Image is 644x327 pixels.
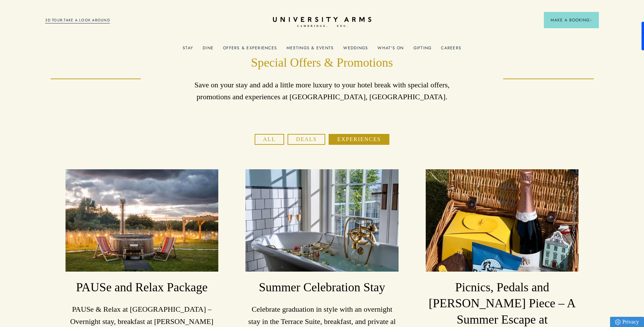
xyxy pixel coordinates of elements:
a: What's On [378,46,404,54]
h1: Special Offers & Promotions [186,55,458,71]
button: Make a BookingArrow icon [544,12,599,28]
img: image-1171400894a375d9a931a68ffa7fe4bcc321ad3f-2200x1300-jpg [66,169,218,271]
a: Meetings & Events [287,46,334,54]
a: Privacy [610,317,644,327]
img: image-a678a3d208f2065fc5890bd5da5830c7877c1e53-3983x2660-jpg [245,169,398,271]
h3: PAUSe and Relax Package [66,279,218,296]
button: All [255,134,284,145]
a: Weddings [343,46,368,54]
button: Deals [288,134,326,145]
span: Make a Booking [551,17,592,23]
img: image-614f3d55347316074ae60924005ef766b62d63e1-3024x4032-jpg [426,169,578,271]
img: Arrow icon [590,19,592,21]
a: Home [273,17,371,28]
img: Privacy [615,319,621,325]
button: Experiences [329,134,389,145]
a: 3D TOUR:TAKE A LOOK AROUND [45,17,110,23]
a: Careers [441,46,461,54]
p: Save on your stay and add a little more luxury to your hotel break with special offers, promotion... [186,79,458,103]
a: Stay [183,46,193,54]
h3: Summer Celebration Stay [245,279,398,296]
a: Dine [203,46,214,54]
a: Gifting [413,46,432,54]
a: Offers & Experiences [223,46,277,54]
